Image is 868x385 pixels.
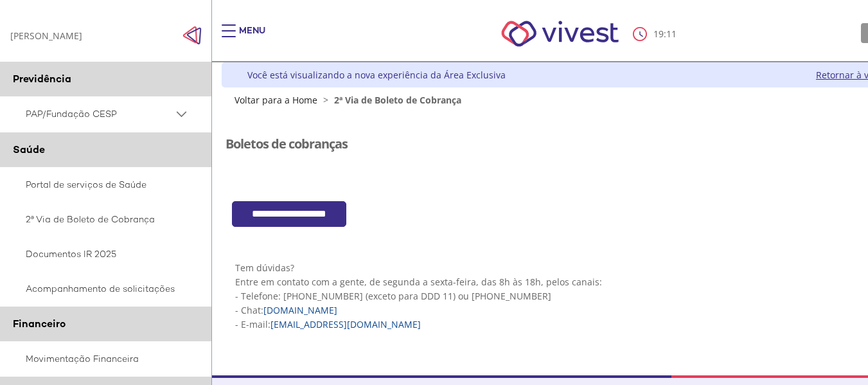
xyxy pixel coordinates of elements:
span: Saúde [13,143,45,156]
span: > [320,94,332,106]
span: Financeiro [13,317,66,330]
span: Previdência [13,72,71,85]
span: PAP/Fundação CESP [26,106,173,122]
h3: Boletos de cobranças [226,137,348,151]
img: Vivest [487,6,633,61]
span: Click to close side navigation. [182,26,202,45]
div: Menu [239,24,265,50]
div: Você está visualizando a nova experiência da Área Exclusiva [247,69,506,81]
div: [PERSON_NAME] [10,30,82,42]
a: [EMAIL_ADDRESS][DOMAIN_NAME] [270,318,421,330]
span: 19 [653,28,664,40]
a: Voltar para a Home [235,94,317,106]
a: [DOMAIN_NAME] [263,304,337,316]
span: 2ª Via de Boleto de Cobrança [334,94,461,106]
span: 11 [666,28,677,40]
div: : [633,27,679,41]
img: Fechar menu [182,26,202,45]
